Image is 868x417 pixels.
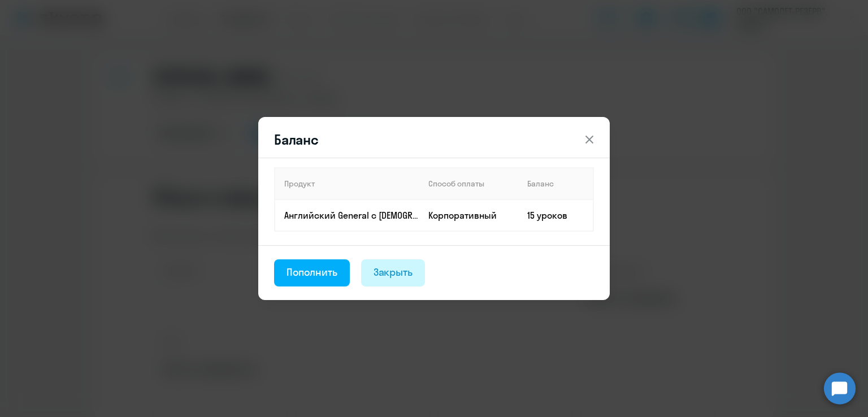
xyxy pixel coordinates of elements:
[361,259,426,286] button: Закрыть
[518,199,593,231] td: 15 уроков
[275,168,419,199] th: Продукт
[518,168,593,199] th: Баланс
[287,265,337,280] div: Пополнить
[274,259,350,286] button: Пополнить
[419,168,518,199] th: Способ оплаты
[258,131,610,149] header: Баланс
[419,199,518,231] td: Корпоративный
[284,209,419,221] p: Английский General с [DEMOGRAPHIC_DATA] преподавателем
[374,265,413,280] div: Закрыть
